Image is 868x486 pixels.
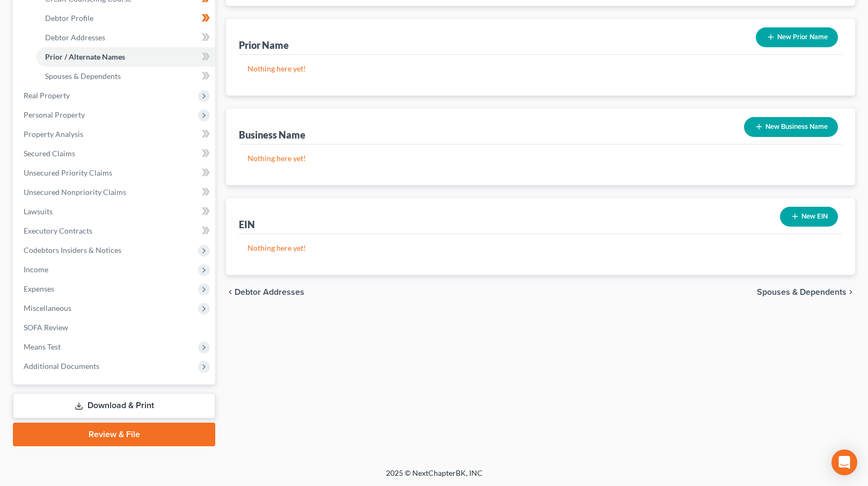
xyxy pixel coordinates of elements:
span: Means Test [24,342,61,351]
a: Review & File [13,423,215,446]
span: SOFA Review [24,323,68,332]
span: Debtor Addresses [45,33,105,42]
a: Unsecured Nonpriority Claims [15,183,215,202]
span: Executory Contracts [24,226,92,235]
button: Spouses & Dependents chevron_right [757,288,855,296]
a: SOFA Review [15,318,215,337]
i: chevron_right [847,288,855,296]
a: Lawsuits [15,202,215,221]
span: Debtor Addresses [235,288,304,296]
span: Property Analysis [24,129,83,139]
i: chevron_left [226,288,235,296]
a: Debtor Addresses [37,28,215,47]
a: Prior / Alternate Names [37,47,215,67]
span: Miscellaneous [24,303,71,313]
div: Prior Name [239,39,289,52]
div: Business Name [239,128,305,141]
button: New EIN [780,207,838,227]
a: Secured Claims [15,144,215,163]
span: Real Property [24,91,70,100]
a: Unsecured Priority Claims [15,163,215,183]
span: Secured Claims [24,149,75,158]
span: Lawsuits [24,207,53,216]
button: New Business Name [744,117,838,137]
a: Property Analysis [15,125,215,144]
span: Prior / Alternate Names [45,52,125,61]
span: Spouses & Dependents [757,288,847,296]
span: Spouses & Dependents [45,71,121,81]
span: Additional Documents [24,361,99,371]
span: Personal Property [24,110,85,119]
p: Nothing here yet! [247,63,834,74]
a: Download & Print [13,393,215,418]
a: Executory Contracts [15,221,215,241]
span: Debtor Profile [45,13,93,23]
span: Unsecured Priority Claims [24,168,112,177]
span: Expenses [24,284,54,293]
span: Codebtors Insiders & Notices [24,245,121,255]
button: chevron_left Debtor Addresses [226,288,304,296]
span: Unsecured Nonpriority Claims [24,187,126,197]
p: Nothing here yet! [247,243,834,253]
span: Income [24,265,48,274]
p: Nothing here yet! [247,153,834,164]
a: Spouses & Dependents [37,67,215,86]
div: EIN [239,218,255,231]
a: Debtor Profile [37,9,215,28]
div: Open Intercom Messenger [831,449,857,475]
button: New Prior Name [756,27,838,47]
